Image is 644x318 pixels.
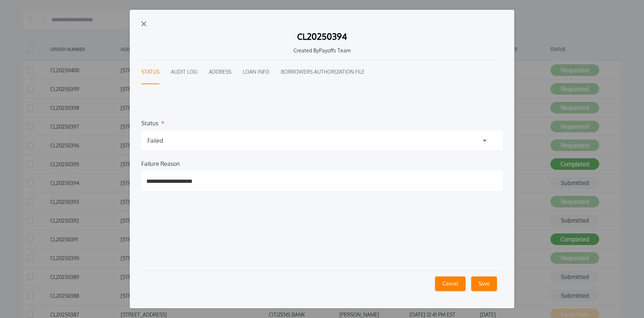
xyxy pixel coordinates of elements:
h1: Created By Payoffs Team [147,47,497,54]
button: Save [471,276,497,291]
h1: CL20250394 [297,32,347,41]
button: Cancel [435,276,465,291]
img: exit-icon [141,21,146,26]
button: Status [141,60,159,84]
button: Borrowers Authorization File [281,60,365,84]
label: Status [141,119,158,125]
h1: Failed [147,136,163,145]
button: Audit Log [171,60,197,84]
label: Failure Reason [141,159,180,165]
button: Loan Info [243,60,269,84]
button: Failed [141,130,503,151]
button: exit-iconCL20250394Created ByPayoffs TeamStatusAudit LogAddressLoan InfoBorrowers Authorization F... [130,10,514,308]
button: Address [209,60,231,84]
